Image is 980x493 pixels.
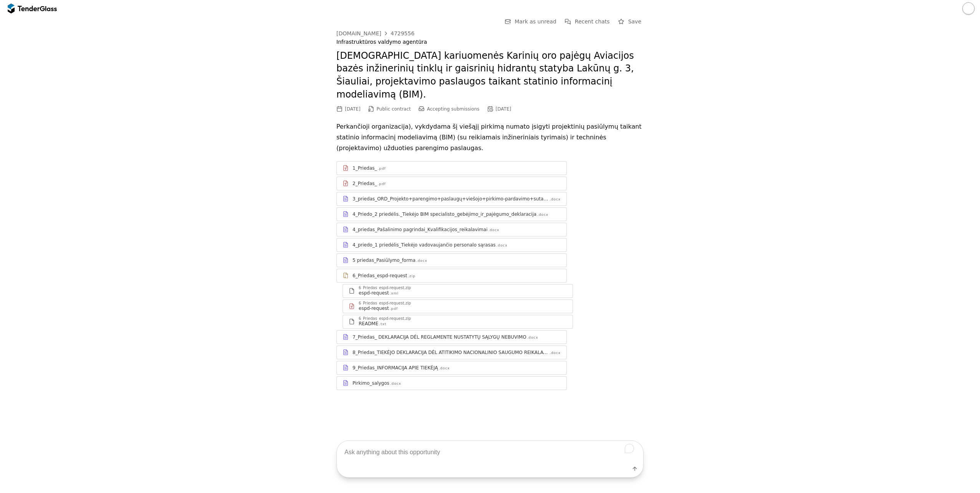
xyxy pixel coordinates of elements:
[336,39,644,45] div: Infrastruktūros valdymo agentūra
[378,182,386,187] div: .pdf
[379,322,386,327] div: .txt
[359,317,411,321] div: 6_Priedas_espd-request.zip
[353,227,487,233] div: 4_priedas_Pašalinimo pagrindai_Kvalifikacijos_reikalavimai
[390,381,401,386] div: .docx
[488,228,499,233] div: .docx
[336,330,567,344] a: 7_Priedas_ DEKLARACIJA DĖL REGLAMENTE NUSTATYTŲ SĄLYGŲ NEBUVIMO.docx
[343,299,573,313] a: 6_Priedas_espd-request.zipespd-request.pdf
[527,335,538,340] div: .docx
[628,18,641,25] span: Save
[343,315,573,329] a: 6_Priedas_espd-request.zipREADME.txt
[336,50,644,101] h2: [DEMOGRAPHIC_DATA] kariuomenės Karinių oro pajėgų Aviacijos bazės inžinerinių tinklų ir gaisrinių...
[353,165,377,171] div: 1_Priedas_
[336,177,567,190] a: 2_Priedas_.pdf
[336,31,381,36] div: [DOMAIN_NAME]
[359,290,389,296] div: espd-request
[336,238,567,252] a: 4_priedo_1 priedėlis_Tiekėjo vadovaujančio personalo sąrasas.docx
[359,305,389,311] div: espd-request
[390,306,398,311] div: .pdf
[353,242,496,248] div: 4_priedo_1 priedėlis_Tiekėjo vadovaujančio personalo sąrasas
[515,18,556,25] span: Mark as unread
[353,257,416,263] div: 5 priedas_Pasiūlymo_forma
[391,31,414,36] div: 4729556
[336,361,567,375] a: 9_Priedas_INFORMACIJA APIE TIEKĖJĄ.docx
[336,253,567,267] a: 5 priedas_Pasiūlymo_forma.docx
[353,334,526,340] div: 7_Priedas_ DEKLARACIJA DĖL REGLAMENTE NUSTATYTŲ SĄLYGŲ NEBUVIMO
[377,106,411,112] span: Public contract
[353,180,377,187] div: 2_Priedas_
[563,17,612,26] button: Recent chats
[353,273,407,279] div: 6_Priedas_espd-request
[359,321,378,327] div: README
[497,243,508,248] div: .docx
[353,349,549,356] div: 8_Priedas_TIEKĖJO DEKLARACIJA DĖL ATITIKIMO NACIONALINIO SAUGUMO REIKALAVIMAMS
[345,106,361,112] div: [DATE]
[336,161,567,175] a: 1_Priedas_.pdf
[416,258,427,263] div: .docx
[616,17,644,26] button: Save
[353,211,536,217] div: 4_Priedo_2 priedėlis._Tiekėjo BIM specialisto_gebėjimo_ir_pajėgumo_deklaracija
[408,274,415,279] div: .zip
[359,286,411,290] div: 6_Priedas_espd-request.zip
[502,17,559,26] button: Mark as unread
[336,223,567,237] a: 4_priedas_Pašalinimo pagrindai_Kvalifikacijos_reikalavimai.docx
[337,441,643,463] textarea: To enrich screen reader interactions, please activate Accessibility in Grammarly extension settings
[439,366,450,371] div: .docx
[359,301,411,305] div: 6_Priedas_espd-request.zip
[336,269,567,283] a: 6_Priedas_espd-request.zip
[496,106,512,112] div: [DATE]
[378,166,386,171] div: .pdf
[336,207,567,221] a: 4_Priedo_2 priedėlis._Tiekėjo BIM specialisto_gebėjimo_ir_pajėgumo_deklaracija.docx
[336,30,414,36] a: [DOMAIN_NAME]4729556
[390,291,399,296] div: .xml
[343,284,573,298] a: 6_Priedas_espd-request.zipespd-request.xml
[353,380,389,386] div: Pirkimo_salygos
[550,197,561,202] div: .docx
[353,196,549,202] div: 3_priedas_ORD_Projekto+parengimo+paslaugų+viešojo+pirkimo-pardavimo+sutarties+projektas_or_ds
[537,212,548,217] div: .docx
[550,351,561,356] div: .docx
[336,192,567,206] a: 3_priedas_ORD_Projekto+parengimo+paslaugų+viešojo+pirkimo-pardavimo+sutarties+projektas_or_ds.docx
[336,121,644,154] p: Perkančioji organizacija), vykdydama šį viešąjį pirkimą numato įsigyti projektinių pasiūlymų taik...
[336,376,567,390] a: Pirkimo_salygos.docx
[575,18,610,25] span: Recent chats
[336,346,567,359] a: 8_Priedas_TIEKĖJO DEKLARACIJA DĖL ATITIKIMO NACIONALINIO SAUGUMO REIKALAVIMAMS.docx
[427,106,480,112] span: Accepting submissions
[353,365,438,371] div: 9_Priedas_INFORMACIJA APIE TIEKĖJĄ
